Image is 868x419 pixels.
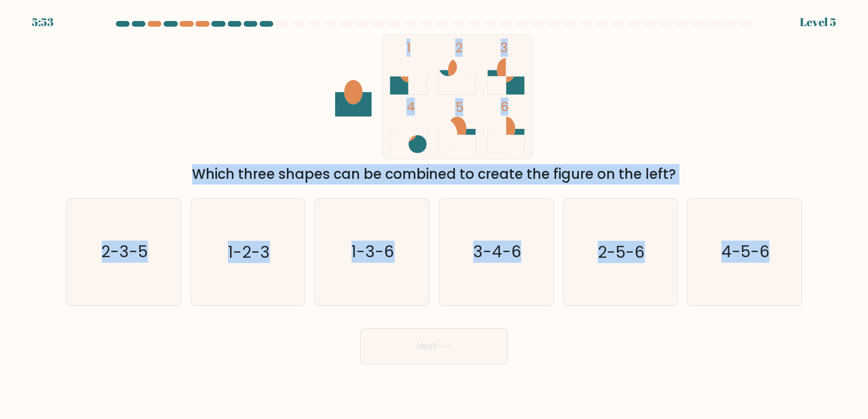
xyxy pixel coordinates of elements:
tspan: 4 [407,98,415,116]
text: 1-3-6 [352,241,395,263]
tspan: 5 [456,98,464,116]
text: 2-5-6 [598,241,645,263]
tspan: 1 [407,39,411,57]
button: Next [360,328,508,364]
div: Level 5 [800,14,836,31]
text: 4-5-6 [721,241,770,263]
tspan: 6 [501,98,509,116]
tspan: 3 [501,39,508,57]
text: 3-4-6 [473,241,521,263]
div: Which three shapes can be combined to create the figure on the left? [73,164,795,185]
tspan: 2 [456,39,463,57]
text: 1-2-3 [228,241,270,263]
div: 5:53 [32,14,53,31]
text: 2-3-5 [101,241,148,263]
